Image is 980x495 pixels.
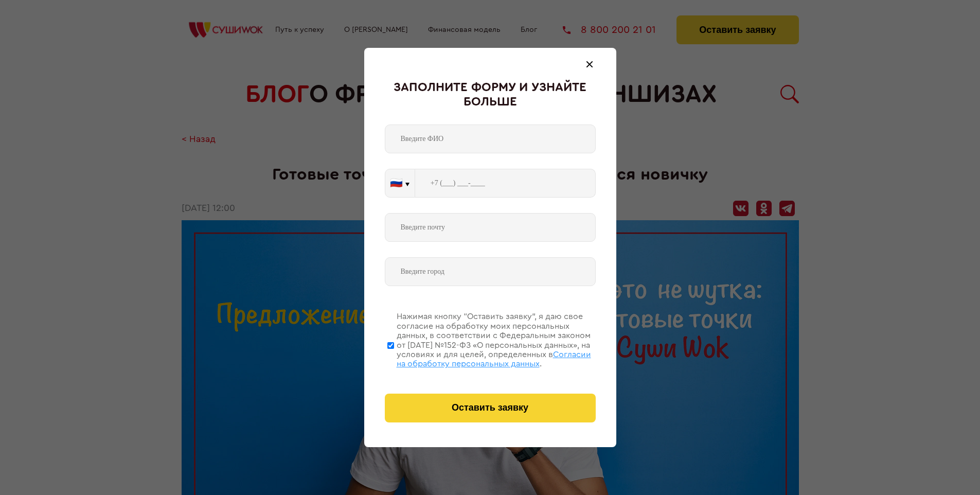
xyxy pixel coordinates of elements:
button: Оставить заявку [385,394,596,422]
input: Введите город [385,257,596,286]
input: Введите почту [385,213,596,242]
div: Заполните форму и узнайте больше [385,81,596,109]
input: Введите ФИО [385,125,596,153]
div: Нажимая кнопку “Оставить заявку”, я даю свое согласие на обработку моих персональных данных, в со... [397,312,596,368]
button: 🇷🇺 [385,169,415,197]
input: +7 (___) ___-____ [415,169,596,198]
span: Согласии на обработку персональных данных [397,350,591,368]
